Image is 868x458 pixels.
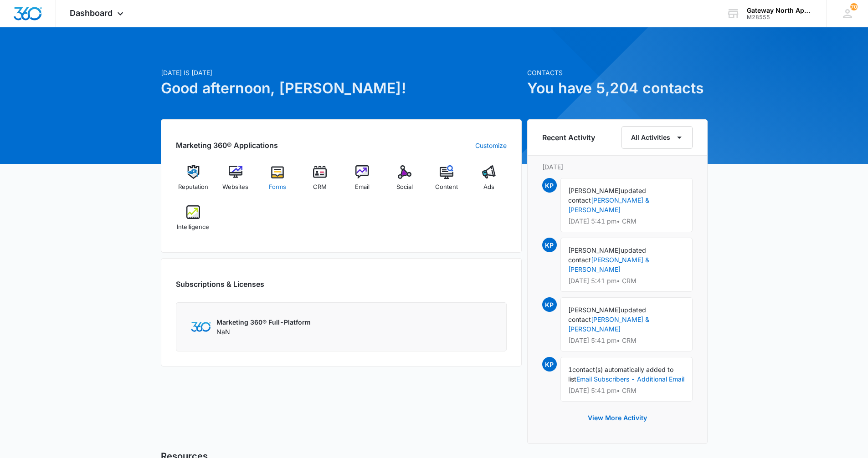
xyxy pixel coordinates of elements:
p: Marketing 360® Full-Platform [216,317,311,327]
span: KP [542,178,557,193]
h1: You have 5,204 contacts [527,77,708,99]
span: [PERSON_NAME] [568,187,621,194]
span: Dashboard [70,8,113,18]
span: Social [396,183,413,192]
button: All Activities [621,126,693,149]
a: [PERSON_NAME] & [PERSON_NAME] [568,256,649,273]
span: CRM [313,183,327,192]
p: Contacts [527,68,708,77]
a: [PERSON_NAME] & [PERSON_NAME] [568,316,649,333]
a: Email Subscribers - Additional Email [576,375,684,383]
img: Marketing 360 Logo [191,322,211,331]
a: Ads [472,165,507,198]
p: [DATE] 5:41 pm • CRM [568,218,685,224]
span: Content [435,183,458,192]
a: Customize [475,141,507,150]
p: [DATE] 5:41 pm • CRM [568,337,685,344]
button: View More Activity [579,407,656,429]
span: Websites [222,183,248,192]
h1: Good afternoon, [PERSON_NAME]! [161,77,522,99]
p: [DATE] is [DATE] [161,68,522,77]
span: Reputation [178,183,208,192]
a: Reputation [176,165,211,198]
div: notifications count [850,3,858,10]
span: Forms [269,183,286,192]
span: Ads [483,183,494,192]
span: KP [542,297,557,312]
a: Websites [218,165,253,198]
p: [DATE] 5:41 pm • CRM [568,278,685,284]
span: Email [355,183,370,192]
p: [DATE] 5:41 pm • CRM [568,387,685,394]
span: 70 [850,3,858,10]
span: KP [542,238,557,252]
span: contact(s) automatically added to list [568,366,673,383]
a: CRM [303,165,338,198]
div: account id [747,14,813,20]
span: KP [542,357,557,371]
p: [DATE] [542,162,693,172]
h2: Marketing 360® Applications [176,140,278,151]
a: Forms [260,165,295,198]
span: [PERSON_NAME] [568,306,621,314]
a: Intelligence [176,205,211,238]
span: Intelligence [177,223,209,232]
div: account name [747,7,813,14]
span: [PERSON_NAME] [568,246,621,254]
h6: Recent Activity [542,132,595,143]
a: Social [387,165,422,198]
h2: Subscriptions & Licenses [176,279,264,290]
a: Content [429,165,464,198]
div: NaN [216,317,311,336]
a: Email [345,165,380,198]
a: [PERSON_NAME] & [PERSON_NAME] [568,196,649,214]
span: 1 [568,366,572,373]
